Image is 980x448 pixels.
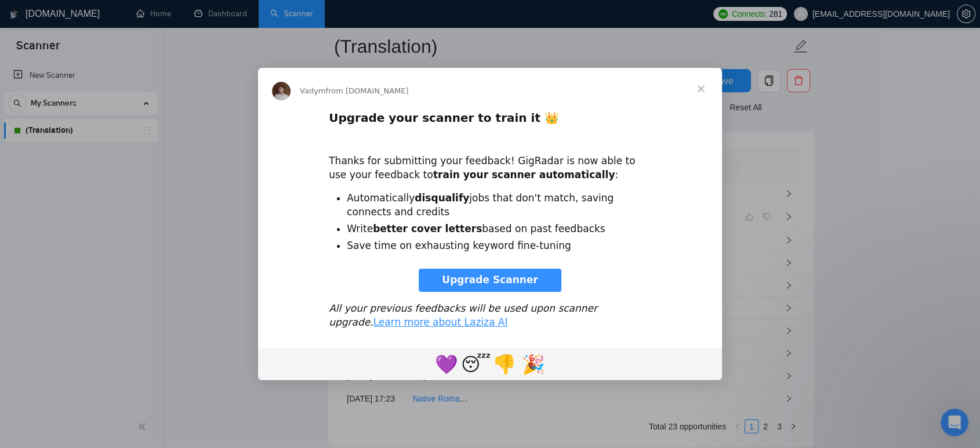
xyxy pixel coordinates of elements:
span: tada reaction [519,350,548,378]
i: All your previous feedbacks will be used upon scanner upgrade. [329,302,597,328]
b: better cover letters [373,223,482,234]
span: purple heart reaction [432,350,461,378]
b: Upgrade your scanner to train it 👑 [329,111,559,125]
a: Upgrade Scanner [419,269,561,292]
div: Thanks for submitting your feedback! GigRadar is now able to use your feedback to : [329,140,651,182]
span: 👎 [493,353,516,375]
span: 💜 [435,353,458,375]
span: 1 reaction [490,350,519,378]
span: Upgrade Scanner [442,274,538,286]
span: sleeping reaction [461,350,490,378]
img: Profile image for Vadym [272,82,291,100]
li: Write based on past feedbacks [347,222,651,236]
span: 🎉 [522,353,545,375]
span: from [DOMAIN_NAME] [325,86,408,95]
span: 😴 [461,353,491,375]
span: Close [680,68,722,110]
b: train your scanner automatically [433,169,615,180]
li: Automatically jobs that don't match, saving connects and credits [347,192,651,219]
span: Vadym [300,86,325,95]
li: Save time on exhausting keyword fine-tuning [347,239,651,253]
b: disqualify [415,192,469,204]
a: Learn more about Laziza AI [373,316,508,328]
